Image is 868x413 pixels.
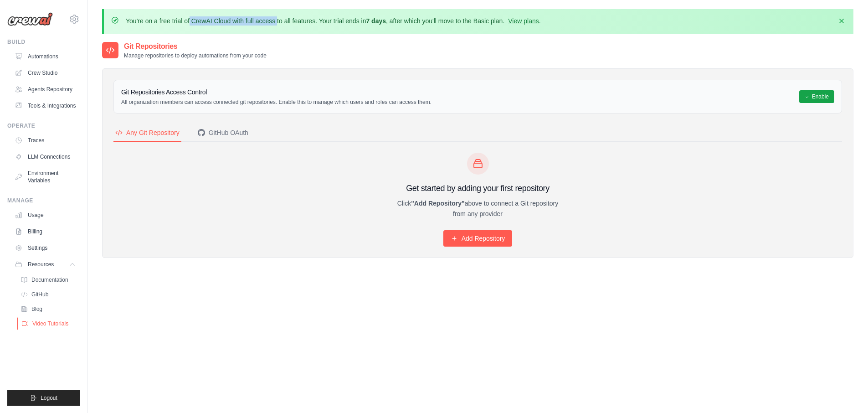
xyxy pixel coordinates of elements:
[31,305,42,313] span: Blog
[11,257,80,272] button: Resources
[124,41,267,52] h2: Git Repositories
[11,49,80,64] a: Automations
[11,66,80,80] a: Crew Studio
[7,197,80,204] div: Manage
[11,208,80,222] a: Usage
[366,17,386,25] strong: 7 days
[32,320,68,327] span: Video Tutorials
[11,150,80,164] a: LLM Connections
[16,288,80,301] a: GitHub
[28,261,54,268] span: Resources
[11,82,80,97] a: Agents Repository
[113,124,181,142] button: Any Git Repository
[11,224,80,239] a: Billing
[7,12,53,26] img: Logo
[124,52,267,59] p: Manage repositories to deploy automations from your code
[16,303,80,315] a: Blog
[443,230,513,247] a: Add Repository
[7,390,80,406] button: Logout
[113,124,842,142] nav: Tabs
[121,98,431,106] p: All organization members can access connected git repositories. Enable this to manage which users...
[7,38,80,46] div: Build
[411,200,465,207] strong: "Add Repository"
[11,241,80,255] a: Settings
[799,90,834,103] button: Enable
[390,182,565,195] h3: Get started by adding your first repository
[508,17,539,25] a: View plans
[17,317,81,330] a: Video Tutorials
[11,133,80,148] a: Traces
[196,124,250,142] button: GitHub OAuth
[16,274,80,286] a: Documentation
[41,394,57,402] span: Logout
[390,198,565,219] p: Click above to connect a Git repository from any provider
[126,16,541,26] p: You're on a free trial of CrewAI Cloud with full access to all features. Your trial ends in , aft...
[31,291,48,298] span: GitHub
[11,98,80,113] a: Tools & Integrations
[31,276,68,284] span: Documentation
[121,88,431,97] h3: Git Repositories Access Control
[11,166,80,188] a: Environment Variables
[115,128,180,137] div: Any Git Repository
[7,122,80,129] div: Operate
[198,128,248,137] div: GitHub OAuth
